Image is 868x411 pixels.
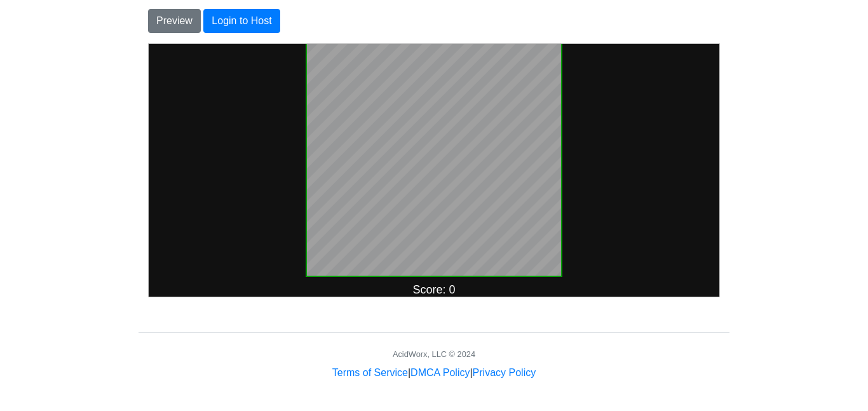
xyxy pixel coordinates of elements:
a: Terms of Service [332,367,408,378]
div: Score: 0 [264,239,306,253]
button: Preview [148,9,201,33]
a: Privacy Policy [473,367,536,378]
div: AcidWorx, LLC © 2024 [393,348,475,360]
div: | | [332,365,536,381]
button: Login to Host [203,9,280,33]
a: DMCA Policy [410,367,470,378]
iframe: To enrich screen reader interactions, please activate Accessibility in Grammarly extension settings [148,43,720,297]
